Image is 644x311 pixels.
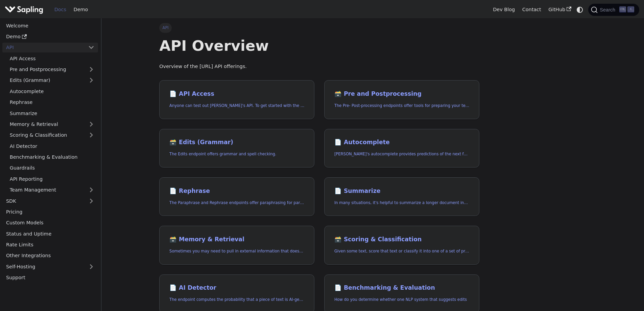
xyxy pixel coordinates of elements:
[169,187,304,195] h2: Rephrase
[334,236,469,243] h2: Scoring & Classification
[6,163,98,173] a: Guardrails
[2,240,98,250] a: Rate Limits
[334,200,469,206] p: In many situations, it's helpful to summarize a longer document into a shorter, more easily diges...
[6,108,98,118] a: Summarize
[6,97,98,107] a: Rephrase
[159,80,314,119] a: 📄️ API AccessAnyone can test out [PERSON_NAME]'s API. To get started with the API, simply:
[169,151,304,157] p: The Edits endpoint offers grammar and spell checking.
[2,218,98,228] a: Custom Models
[545,4,575,15] a: GitHub
[169,296,304,303] p: The endpoint computes the probability that a piece of text is AI-generated,
[627,6,634,13] kbd: K
[159,37,479,55] h1: API Overview
[6,86,98,96] a: Autocomplete
[6,75,98,85] a: Edits (Grammar)
[169,139,304,146] h2: Edits (Grammar)
[6,130,98,140] a: Scoring & Classification
[6,185,98,195] a: Team Management
[6,119,98,129] a: Memory & Retrieval
[51,4,70,15] a: Docs
[169,248,304,254] p: Sometimes you may need to pull in external information that doesn't fit in the context size of an...
[334,151,469,157] p: Sapling's autocomplete provides predictions of the next few characters or words
[2,32,98,42] a: Demo
[575,5,585,15] button: Switch between dark and light mode (currently system mode)
[334,187,469,195] h2: Summarize
[334,296,469,303] p: How do you determine whether one NLP system that suggests edits
[324,226,479,265] a: 🗃️ Scoring & ClassificationGiven some text, score that text or classify it into one of a set of p...
[85,43,98,52] button: Collapse sidebar category 'API'
[70,4,92,15] a: Demo
[2,273,98,283] a: Support
[2,262,98,271] a: Self-Hosting
[519,4,545,15] a: Contact
[169,236,304,243] h2: Memory & Retrieval
[2,21,98,30] a: Welcome
[5,5,46,15] a: Sapling.ai
[2,196,85,206] a: SDK
[6,174,98,184] a: API Reporting
[159,226,314,265] a: 🗃️ Memory & RetrievalSometimes you may need to pull in external information that doesn't fit in t...
[169,103,304,109] p: Anyone can test out Sapling's API. To get started with the API, simply:
[2,43,85,52] a: API
[324,129,479,168] a: 📄️ Autocomplete[PERSON_NAME]'s autocomplete provides predictions of the next few characters or words
[159,63,479,71] p: Overview of the [URL] API offerings.
[159,23,172,32] span: API
[334,139,469,146] h2: Autocomplete
[169,284,304,292] h2: AI Detector
[2,207,98,217] a: Pricing
[6,65,98,74] a: Pre and Postprocessing
[6,152,98,162] a: Benchmarking & Evaluation
[159,177,314,216] a: 📄️ RephraseThe Paraphrase and Rephrase endpoints offer paraphrasing for particular styles.
[169,200,304,206] p: The Paraphrase and Rephrase endpoints offer paraphrasing for particular styles.
[598,7,619,13] span: Search
[6,53,98,63] a: API Access
[5,5,43,15] img: Sapling.ai
[334,284,469,292] h2: Benchmarking & Evaluation
[169,90,304,98] h2: API Access
[334,90,469,98] h2: Pre and Postprocessing
[334,103,469,109] p: The Pre- Post-processing endpoints offer tools for preparing your text data for ingestation as we...
[2,251,98,261] a: Other Integrations
[159,23,479,32] nav: Breadcrumbs
[159,129,314,168] a: 🗃️ Edits (Grammar)The Edits endpoint offers grammar and spell checking.
[85,196,98,206] button: Expand sidebar category 'SDK'
[489,4,518,15] a: Dev Blog
[324,80,479,119] a: 🗃️ Pre and PostprocessingThe Pre- Post-processing endpoints offer tools for preparing your text d...
[6,141,98,151] a: AI Detector
[588,4,639,16] button: Search (Ctrl+K)
[2,229,98,239] a: Status and Uptime
[324,177,479,216] a: 📄️ SummarizeIn many situations, it's helpful to summarize a longer document into a shorter, more ...
[334,248,469,254] p: Given some text, score that text or classify it into one of a set of pre-specified categories.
